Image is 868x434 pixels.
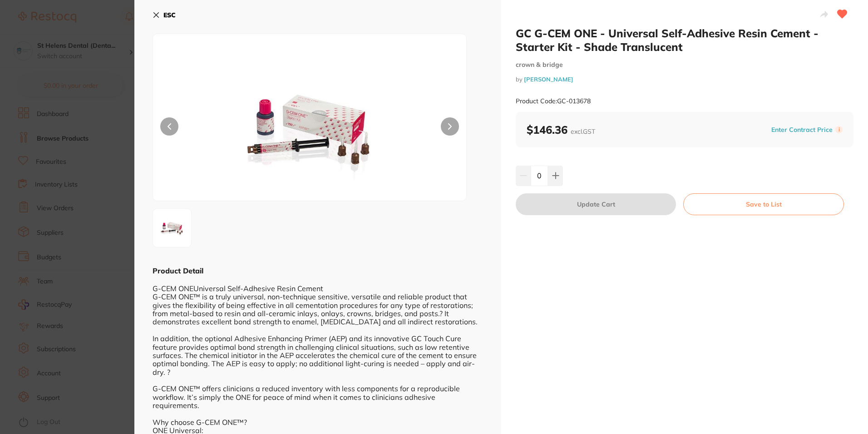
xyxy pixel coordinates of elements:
[156,212,188,244] img: MzY3OF8xLmpwZw
[516,97,591,105] small: Product Code: GC-013678
[683,193,844,215] button: Save to List
[571,127,595,136] span: excl. GST
[516,76,853,83] small: by
[153,7,176,23] button: ESC
[216,57,404,201] img: MzY3OF8xLmpwZw
[769,126,835,134] button: Enter Contract Price
[153,266,203,275] b: Product Detail
[524,76,573,83] a: [PERSON_NAME]
[835,126,843,133] label: i
[163,11,176,19] b: ESC
[516,26,853,54] h2: GC G-CEM ONE - Universal Self-Adhesive Resin Cement - Starter Kit - Shade Translucent
[516,61,853,69] small: crown & bridge
[516,193,676,215] button: Update Cart
[527,123,595,136] b: $146.36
